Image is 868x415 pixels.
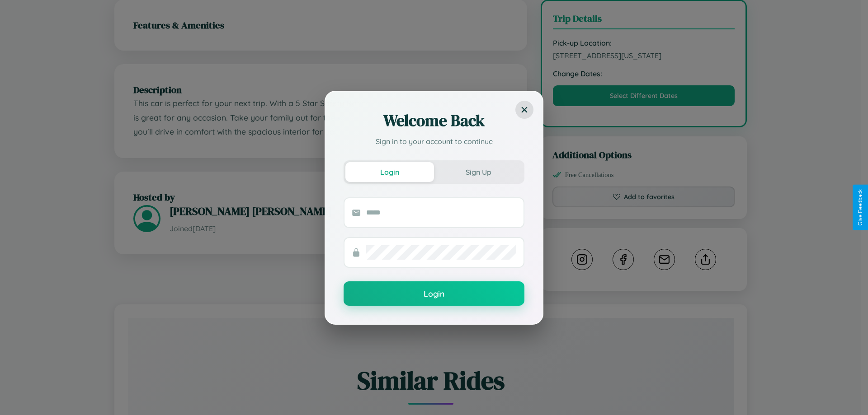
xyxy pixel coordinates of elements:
button: Login [345,162,434,182]
button: Login [344,281,524,306]
button: Sign Up [434,162,523,182]
h2: Welcome Back [344,110,524,131]
div: Give Feedback [857,189,863,226]
p: Sign in to your account to continue [344,136,524,147]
